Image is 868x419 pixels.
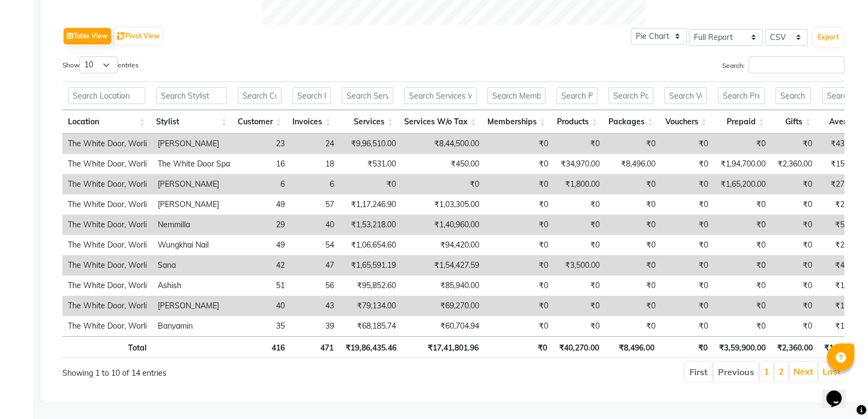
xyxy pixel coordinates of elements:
[771,336,818,358] th: ₹2,360.00
[554,134,605,154] td: ₹0
[64,28,111,44] button: Table View
[404,87,476,104] input: Search Services W/o Tax
[485,154,554,174] td: ₹0
[62,275,152,296] td: The White Door, Worli
[605,296,661,316] td: ₹0
[813,28,843,47] button: Export
[771,154,818,174] td: ₹2,360.00
[290,134,340,154] td: 24
[714,154,771,174] td: ₹1,94,700.00
[62,235,152,255] td: The White Door, Worli
[661,235,714,255] td: ₹0
[713,336,771,358] th: ₹3,59,900.00
[770,110,817,134] th: Gifts: activate to sort column ascending
[554,255,605,275] td: ₹3,500.00
[401,316,485,336] td: ₹60,704.94
[340,194,401,215] td: ₹1,17,246.90
[771,194,818,215] td: ₹0
[401,154,485,174] td: ₹450.00
[485,215,554,235] td: ₹0
[714,316,771,336] td: ₹0
[661,316,714,336] td: ₹0
[340,235,401,255] td: ₹1,06,654.60
[340,296,401,316] td: ₹79,134.00
[290,275,340,296] td: 56
[152,174,235,194] td: [PERSON_NAME]
[771,255,818,275] td: ₹0
[152,154,235,174] td: The White Door Spa
[235,215,290,235] td: 29
[235,316,290,336] td: 35
[771,134,818,154] td: ₹0
[402,336,484,358] th: ₹17,41,801.96
[823,366,841,377] a: Last
[235,296,290,316] td: 40
[605,316,661,336] td: ₹0
[556,87,597,104] input: Search Products
[764,366,769,377] a: 1
[114,28,163,44] button: Pivot View
[235,336,290,358] th: 416
[485,174,554,194] td: ₹0
[401,134,485,154] td: ₹8,44,500.00
[484,336,553,358] th: ₹0
[79,56,118,73] select: Showentries
[485,275,554,296] td: ₹0
[68,87,145,104] input: Search Location
[714,194,771,215] td: ₹0
[152,215,235,235] td: Nemmilla
[608,87,653,104] input: Search Packages
[62,316,152,336] td: The White Door, Worli
[340,134,401,154] td: ₹9,96,510.00
[714,174,771,194] td: ₹1,65,200.00
[342,87,393,104] input: Search Services
[661,134,714,154] td: ₹0
[235,154,290,174] td: 16
[401,174,485,194] td: ₹0
[714,275,771,296] td: ₹0
[553,336,605,358] th: ₹40,270.00
[156,87,227,104] input: Search Stylist
[235,255,290,275] td: 42
[485,296,554,316] td: ₹0
[661,255,714,275] td: ₹0
[290,336,340,358] th: 471
[714,296,771,316] td: ₹0
[794,366,813,377] a: Next
[605,194,661,215] td: ₹0
[401,296,485,316] td: ₹69,270.00
[771,174,818,194] td: ₹0
[485,194,554,215] td: ₹0
[117,32,125,41] img: pivot.png
[487,87,545,104] input: Search Memberships
[290,296,340,316] td: 43
[661,296,714,316] td: ₹0
[771,235,818,255] td: ₹0
[605,336,660,358] th: ₹8,496.00
[485,255,554,275] td: ₹0
[336,110,399,134] th: Services: activate to sort column ascending
[62,296,152,316] td: The White Door, Worli
[340,174,401,194] td: ₹0
[292,87,331,104] input: Search Invoices
[718,87,764,104] input: Search Prepaid
[152,296,235,316] td: [PERSON_NAME]
[822,375,857,408] iframe: chat widget
[661,275,714,296] td: ₹0
[238,87,281,104] input: Search Customer
[235,194,290,215] td: 49
[62,361,379,379] div: Showing 1 to 10 of 14 entries
[605,174,661,194] td: ₹0
[605,154,661,174] td: ₹8,496.00
[775,87,811,104] input: Search Gifts
[152,316,235,336] td: Banyamin
[779,366,784,377] a: 2
[401,194,485,215] td: ₹1,03,305.00
[62,336,152,358] th: Total
[551,110,603,134] th: Products: activate to sort column ascending
[62,194,152,215] td: The White Door, Worli
[660,336,713,358] th: ₹0
[235,134,290,154] td: 23
[664,87,706,104] input: Search Vouchers
[290,194,340,215] td: 57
